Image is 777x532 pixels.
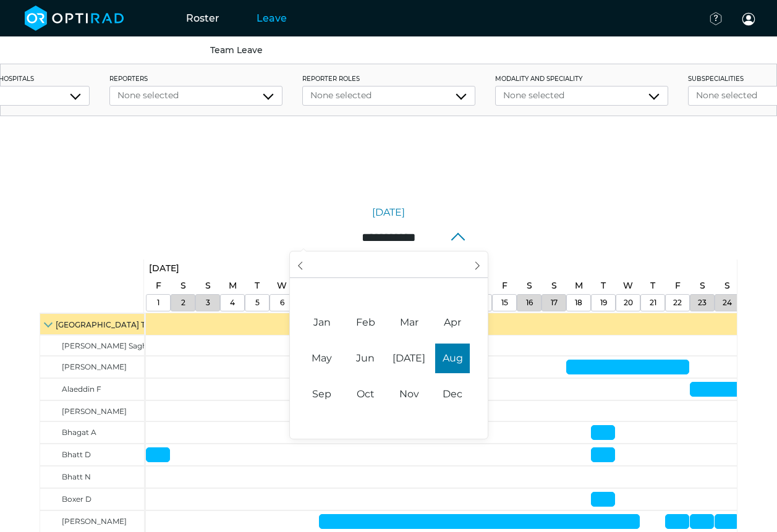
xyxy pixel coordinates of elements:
[62,494,91,504] span: Boxer D
[572,295,585,311] a: August 18, 2025
[697,277,708,295] a: August 23, 2025
[56,320,232,329] span: [GEOGRAPHIC_DATA] Teaching Hospitals Trust
[720,295,735,311] a: August 24, 2025
[503,89,660,102] div: None selected
[670,295,685,311] a: August 22, 2025
[305,308,339,337] span: January 1, 2025
[226,277,240,295] a: August 4, 2025
[435,308,470,337] span: April 1, 2025
[227,295,238,311] a: August 4, 2025
[368,258,409,271] input: Year
[210,44,263,56] a: Team Leave
[154,295,163,311] a: August 1, 2025
[524,277,535,295] a: August 16, 2025
[62,472,91,481] span: Bhatt N
[499,277,511,295] a: August 15, 2025
[672,277,684,295] a: August 22, 2025
[305,344,339,373] span: May 1, 2025
[620,277,636,295] a: August 20, 2025
[62,362,127,371] span: [PERSON_NAME]
[62,384,101,394] span: Alaeddin F
[598,277,609,295] a: August 19, 2025
[62,428,96,437] span: Bhagat A
[647,277,658,295] a: August 21, 2025
[252,277,263,295] a: August 5, 2025
[372,205,405,220] a: [DATE]
[498,295,511,311] a: August 15, 2025
[597,295,610,311] a: August 19, 2025
[252,295,263,311] a: August 5, 2025
[305,379,339,409] span: September 1, 2025
[146,260,182,277] a: August 1, 2025
[62,517,127,526] span: [PERSON_NAME]
[348,379,383,409] span: October 1, 2025
[302,74,475,83] label: Reporter roles
[392,344,427,373] span: July 1, 2025
[572,277,586,295] a: August 18, 2025
[695,295,710,311] a: August 23, 2025
[109,74,282,83] label: Reporters
[25,6,124,31] img: brand-opti-rad-logos-blue-and-white-d2f68631ba2948856bd03f2d395fb146ddc8fb01b4b6e9315ea85fa773367...
[392,308,427,337] span: March 1, 2025
[177,277,189,295] a: August 2, 2025
[62,341,155,350] span: [PERSON_NAME] Saghar
[178,295,189,311] a: August 2, 2025
[274,277,290,295] a: August 6, 2025
[435,344,470,373] span: August 1, 2025
[153,277,164,295] a: August 1, 2025
[647,295,660,311] a: August 21, 2025
[202,277,214,295] a: August 3, 2025
[548,277,560,295] a: August 17, 2025
[392,379,427,409] span: November 1, 2025
[435,379,470,409] span: December 1, 2025
[495,74,668,83] label: Modality and Speciality
[548,295,561,311] a: August 17, 2025
[621,295,636,311] a: August 20, 2025
[348,344,383,373] span: June 1, 2025
[117,89,274,102] div: None selected
[62,450,91,459] span: Bhatt D
[721,277,733,295] a: August 24, 2025
[310,89,467,102] div: None selected
[348,308,383,337] span: February 1, 2025
[62,407,127,416] span: [PERSON_NAME]
[277,295,287,311] a: August 6, 2025
[523,295,536,311] a: August 16, 2025
[203,295,213,311] a: August 3, 2025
